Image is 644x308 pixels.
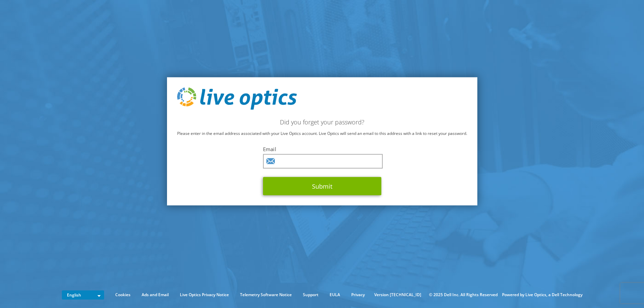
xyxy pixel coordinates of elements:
[177,129,467,137] p: Please enter in the email address associated with your Live Optics account. Live Optics will send...
[137,291,174,299] a: Ads and Email
[263,177,381,195] button: Submit
[110,291,136,299] a: Cookies
[426,291,501,299] li: © 2025 Dell Inc. All Rights Reserved
[235,291,297,299] a: Telemetry Software Notice
[177,118,467,125] h2: Did you forget your password?
[175,291,234,299] a: Live Optics Privacy Notice
[371,291,425,299] li: Version [TECHNICAL_ID]
[346,291,370,299] a: Privacy
[177,88,297,110] img: live_optics_svg.svg
[298,291,324,299] a: Support
[325,291,345,299] a: EULA
[502,291,582,299] li: Powered by Live Optics, a Dell Technology
[263,145,381,152] label: Email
